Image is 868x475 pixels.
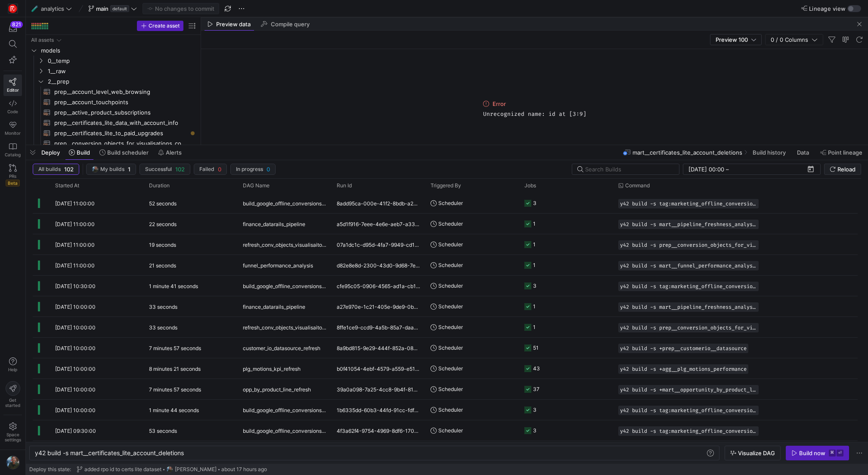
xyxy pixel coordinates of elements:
div: Press SPACE to select this row. [29,118,197,128]
div: Press SPACE to select this row. [29,128,197,138]
img: https://storage.googleapis.com/y42-prod-data-exchange/images/6IdsliWYEjCj6ExZYNtk9pMT8U8l8YHLguyz... [6,456,20,469]
div: Press SPACE to select this row. [29,138,197,149]
span: 0 / 0 Columns [771,36,812,43]
a: prep__account_touchpoints​​​​​​​​​​ [29,97,197,107]
div: 821 [10,21,23,28]
div: Press SPACE to select this row. [29,97,197,107]
button: Help [3,354,22,376]
button: Create asset [137,21,183,31]
button: 821 [3,21,22,36]
a: prep__certificates_lite_data_with_account_info​​​​​​​​​​ [29,118,197,128]
span: Space settings [5,432,21,442]
button: maindefault [86,3,139,14]
span: about 17 hours ago [221,466,267,472]
button: 0 / 0 Columns [765,34,823,45]
div: Press SPACE to select this row. [29,76,197,87]
span: prep__account_level_web_browsing​​​​​​​​​​ [54,87,187,97]
span: models [41,46,196,56]
button: Getstarted [3,378,22,411]
a: Spacesettings [3,419,22,446]
span: Unrecognized name: id at [3:9] [483,111,586,118]
span: 🧪 [31,6,37,12]
span: Lineage view [809,5,846,12]
div: Press SPACE to select this row. [29,45,197,56]
button: https://storage.googleapis.com/y42-prod-data-exchange/images/6IdsliWYEjCj6ExZYNtk9pMT8U8l8YHLguyz... [3,453,22,472]
a: prep__active_product_subscriptions​​​​​​​​​​ [29,107,197,118]
span: Editor [7,87,19,93]
a: prep__certificates_lite_to_paid_upgrades​​​​​​​​​​ [29,128,197,138]
span: Preview data [216,22,251,27]
div: Press SPACE to select this row. [29,66,197,76]
span: Create asset [149,23,180,29]
span: analytics [41,5,64,12]
span: 1__raw [48,66,196,76]
a: prep__conversion_objects_for_visualisations_compatibility​​​​​​​​​​ [29,138,197,149]
span: [PERSON_NAME] [175,466,217,472]
span: prep__certificates_lite_data_with_account_info​​​​​​​​​​ [54,118,187,128]
div: Press SPACE to select this row. [29,107,197,118]
button: added rpo id to certs lite datasethttps://storage.googleapis.com/y42-prod-data-exchange/images/6I... [74,464,269,475]
span: Monitor [5,130,21,136]
span: Code [7,109,18,114]
a: Code [3,96,22,118]
span: 2__prep [48,77,196,87]
span: Preview 100 [716,36,748,43]
div: All assets [31,37,54,43]
span: PRs [9,174,16,179]
a: Editor [3,75,22,96]
img: https://storage.googleapis.com/y42-prod-data-exchange/images/C0c2ZRu8XU2mQEXUlKrTCN4i0dD3czfOt8UZ... [9,4,17,13]
a: PRsBeta [3,161,22,190]
a: prep__account_level_web_browsing​​​​​​​​​​ [29,87,197,97]
a: Catalog [3,139,22,161]
span: Catalog [5,152,21,157]
span: Get started [5,397,20,408]
span: default [110,5,129,12]
button: 🧪analytics [29,3,74,14]
div: Press SPACE to select this row. [29,56,197,66]
a: Monitor [3,118,22,139]
span: prep__conversion_objects_for_visualisations_compatibility​​​​​​​​​​ [54,139,187,149]
div: Press SPACE to select this row. [29,35,197,45]
span: added rpo id to certs lite dataset [84,466,161,472]
img: https://storage.googleapis.com/y42-prod-data-exchange/images/6IdsliWYEjCj6ExZYNtk9pMT8U8l8YHLguyz... [166,466,173,473]
span: prep__certificates_lite_to_paid_upgrades​​​​​​​​​​ [54,128,187,138]
span: Help [7,367,18,372]
span: Compile query [271,22,310,27]
div: Press SPACE to select this row. [29,87,197,97]
span: Error [493,100,506,107]
span: main [96,5,108,12]
span: 0__temp [48,56,196,66]
span: prep__account_touchpoints​​​​​​​​​​ [54,97,187,107]
span: prep__active_product_subscriptions​​​​​​​​​​ [54,108,187,118]
a: https://storage.googleapis.com/y42-prod-data-exchange/images/C0c2ZRu8XU2mQEXUlKrTCN4i0dD3czfOt8UZ... [3,1,22,16]
span: Beta [6,180,20,186]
